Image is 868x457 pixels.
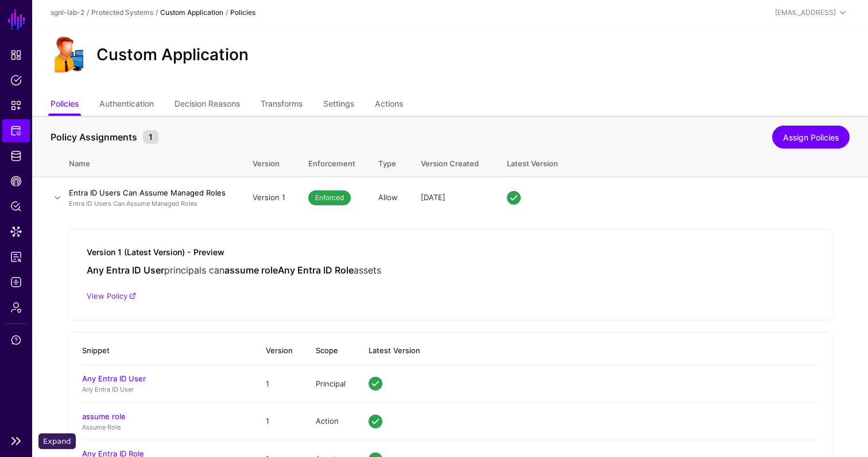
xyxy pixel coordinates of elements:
th: Enforcement [297,147,367,177]
a: Assign Policies [772,126,850,149]
th: Name [69,147,241,177]
a: Dashboard [2,44,30,67]
div: [EMAIL_ADDRESS] [775,7,836,18]
a: Settings [323,94,354,116]
div: / [153,7,160,18]
th: Scope [304,337,357,365]
td: Action [304,403,357,440]
h5: Version 1 (Latest Version) - Preview [87,248,813,257]
th: Version Created [409,147,495,177]
a: Snippets [2,94,30,117]
img: svg+xml;base64,PHN2ZyB3aWR0aD0iOTgiIGhlaWdodD0iMTIyIiB2aWV3Qm94PSIwIDAgOTggMTIyIiBmaWxsPSJub25lIi... [51,37,87,73]
div: / [84,7,91,18]
th: Version [254,337,304,365]
a: Protected Systems [91,8,153,17]
a: assume role [82,412,126,421]
h2: Custom Application [96,45,249,65]
td: Principal [304,365,357,403]
span: Policy Assignments [48,130,140,144]
a: Admin [2,296,30,319]
span: Enforced [308,190,351,205]
td: Version 1 [241,177,297,218]
span: Protected Systems [10,125,22,136]
span: principals can [164,264,224,276]
span: Snippets [10,100,22,111]
span: Support [10,334,22,346]
th: Version [241,147,297,177]
th: Latest Version [495,147,868,177]
span: Policies [10,75,22,86]
a: Policies [2,69,30,92]
strong: Policies [230,8,255,17]
span: Data Lens [10,226,22,237]
h4: Entra ID Users Can Assume Managed Roles [69,188,230,198]
a: View Policy [87,291,136,300]
a: SGNL [7,7,26,32]
a: Policy Lens [2,195,30,218]
a: Reports [2,245,30,268]
a: Transforms [261,94,303,116]
strong: Any Entra ID User [87,264,164,276]
p: Any Entra ID User [82,385,243,394]
a: Protected Systems [2,119,30,142]
a: Decision Reasons [175,94,240,116]
small: 1 [143,130,158,144]
span: Dashboard [10,49,22,61]
th: Snippet [82,337,254,365]
div: / [223,7,230,18]
th: Latest Version [357,337,818,365]
span: Policy Lens [10,201,22,212]
td: 1 [254,403,304,440]
th: Type [367,147,409,177]
span: assets [354,264,381,276]
a: Data Lens [2,220,30,243]
strong: assume role [224,264,278,276]
a: Identity Data Fabric [2,144,30,167]
div: Expand [38,433,76,450]
a: Actions [375,94,403,116]
span: [DATE] [421,193,445,202]
span: Logs [10,276,22,288]
p: Assume Role [82,423,243,432]
a: Policies [51,94,79,116]
span: Admin [10,302,22,313]
span: Identity Data Fabric [10,150,22,162]
span: CAEP Hub [10,175,22,187]
strong: Any Entra ID Role [278,264,354,276]
p: Entra ID Users Can Assume Managed Roles [69,199,230,209]
a: Any Entra ID User [82,374,146,383]
td: Allow [367,177,409,218]
a: CAEP Hub [2,170,30,193]
span: Reports [10,251,22,263]
strong: Custom Application [160,8,223,17]
a: Authentication [99,94,154,116]
a: Logs [2,271,30,294]
td: 1 [254,365,304,403]
a: sgnl-lab-2 [51,8,84,17]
